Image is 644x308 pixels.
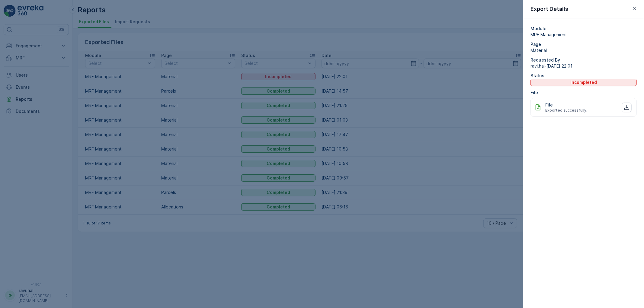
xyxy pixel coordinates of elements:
p: Incompleted [570,79,597,85]
span: Exported successfully. [545,108,587,113]
p: Export Details [530,5,568,13]
button: Incompleted [530,79,637,86]
span: ravi.hal - [DATE] 22:01 [530,63,637,69]
span: MRF Management [530,32,637,38]
p: Status [530,73,637,79]
span: Material [530,47,637,53]
p: File [530,90,637,96]
p: Requested By [530,57,637,63]
p: File [545,102,553,108]
p: Module [530,26,637,32]
p: Page [530,41,637,47]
